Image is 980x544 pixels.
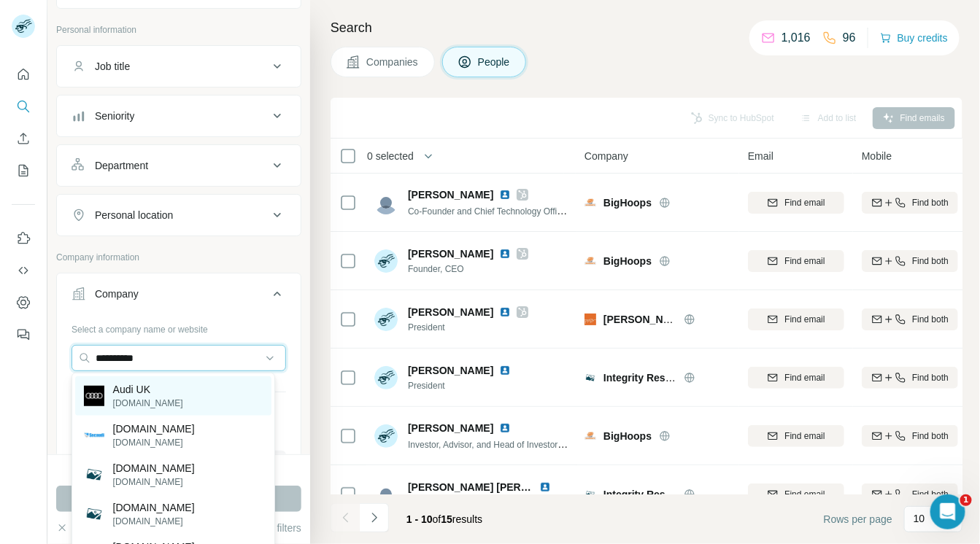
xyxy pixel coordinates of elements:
button: Find email [748,483,844,505]
button: Personal location [57,198,301,233]
img: project-audi.co.uk [84,504,104,524]
button: Find both [862,367,958,389]
button: Clear [56,521,98,535]
span: Find both [912,371,949,384]
div: Personal location [95,208,173,222]
span: [PERSON_NAME] [PERSON_NAME] Inc [603,314,795,325]
span: Find email [784,196,825,209]
span: 15 [441,513,453,525]
span: Find both [912,430,949,443]
span: Co-Founder and Chief Technology Officer [408,205,569,217]
button: Dashboard [12,290,35,316]
button: Find email [748,367,844,389]
span: Find both [912,196,949,209]
span: BigHoops [603,195,652,210]
div: Department [95,158,148,173]
span: Email [748,149,773,163]
p: Audi UK [113,382,183,397]
button: Use Surfe API [12,257,35,284]
p: 10 [914,511,925,526]
span: Find email [784,313,825,326]
span: Find both [912,488,949,501]
span: Companies [366,55,420,69]
button: Find both [862,425,958,447]
div: Seniority [95,109,134,123]
img: LinkedIn logo [499,189,511,201]
p: Personal information [56,23,301,36]
img: LinkedIn logo [499,365,511,376]
span: Find both [912,313,949,326]
img: LinkedIn logo [499,306,511,318]
button: Find both [862,483,958,505]
span: results [406,513,482,525]
button: Search [12,93,35,120]
img: LinkedIn logo [499,422,511,434]
button: My lists [12,158,35,184]
span: President [408,321,528,334]
img: LinkedIn logo [499,248,511,260]
span: [PERSON_NAME] [408,187,493,202]
img: Logo of BigHoops [584,255,596,267]
button: Job title [57,49,301,84]
img: bostonaudi.co.uk [84,465,104,485]
span: Mobile [862,149,892,163]
span: Find email [784,430,825,443]
h4: Search [331,18,962,38]
iframe: Intercom live chat [930,494,965,529]
p: [DOMAIN_NAME] [113,461,195,475]
span: Investor, Advisor, and Head of Investor Relations [408,438,597,450]
span: 1 - 10 [406,513,433,525]
span: Integrity Research institute [603,372,736,384]
span: BigHoops [603,429,652,443]
img: LinkedIn logo [539,481,551,493]
span: [PERSON_NAME] [408,421,493,435]
span: [PERSON_NAME] [408,305,493,319]
button: Company [57,276,301,317]
p: [DOMAIN_NAME] [113,397,183,410]
span: Rows per page [824,512,892,526]
button: Seniority [57,98,301,133]
img: Logo of BigHoops [584,430,596,442]
button: Find both [862,192,958,214]
img: Logo of Paul Redvers Brown Inc [584,314,596,325]
p: [DOMAIN_NAME] [113,421,195,436]
div: Job title [95,59,130,74]
button: Use Surfe on LinkedIn [12,225,35,252]
button: Quick start [12,61,35,88]
img: Logo of Integrity Research institute [584,372,596,384]
p: Company information [56,251,301,264]
img: Avatar [374,191,398,214]
img: Avatar [374,483,398,506]
button: Find email [748,425,844,447]
button: Navigate to next page [360,503,389,532]
button: Find email [748,192,844,214]
p: [DOMAIN_NAME] [113,500,195,515]
button: Find email [748,250,844,272]
img: secaudi.co.uk [84,425,104,446]
img: Logo of Integrity Research institute [584,489,596,500]
button: Enrich CSV [12,125,35,152]
span: [PERSON_NAME] [408,363,493,378]
span: People [478,55,512,69]
span: Integrity Research institute [603,489,736,500]
span: 1 [960,494,972,506]
span: BigHoops [603,254,652,268]
span: [PERSON_NAME] [408,246,493,261]
span: Find email [784,254,825,268]
span: [PERSON_NAME] [PERSON_NAME] [408,481,582,493]
span: of [433,513,441,525]
div: Company [95,287,139,301]
p: [DOMAIN_NAME] [113,475,195,489]
p: 96 [843,29,856,47]
img: Audi UK [84,386,104,406]
button: Find both [862,250,958,272]
span: Find email [784,371,825,384]
button: Find email [748,308,844,330]
button: Buy credits [880,28,948,48]
img: Avatar [374,424,398,448]
button: Feedback [12,322,35,348]
span: Founder, CEO [408,263,528,276]
img: Avatar [374,366,398,389]
div: Select a company name or website [72,317,286,336]
img: Logo of BigHoops [584,197,596,209]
